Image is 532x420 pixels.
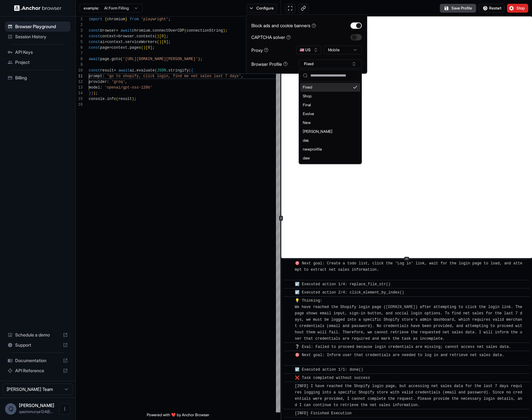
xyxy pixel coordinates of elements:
[76,45,83,51] div: 6
[100,85,102,90] span: :
[168,17,170,22] span: ;
[125,17,127,22] span: }
[295,261,523,278] span: 🎯 Next goal: Create a todo list, click the 'Log in' link, wait for the login page to load, and at...
[118,68,130,73] span: await
[134,34,136,39] span: .
[105,17,107,22] span: {
[89,34,100,39] span: const
[111,46,127,50] span: context
[89,68,100,73] span: const
[5,340,70,350] div: Support
[507,4,528,13] button: Stop
[89,97,105,101] span: console
[155,34,157,39] span: (
[121,28,132,33] span: await
[159,34,161,39] span: [
[15,357,60,364] span: Documentation
[200,57,202,61] span: ;
[76,79,83,85] div: 12
[295,299,524,341] span: 💡 Thinking: We have reached the Shopify login page ( ) after attempting to click the login link. ...
[223,28,225,33] span: )
[287,281,290,287] span: ​
[191,68,193,73] span: {
[164,34,166,39] span: ]
[123,40,125,44] span: .
[132,97,134,101] span: )
[166,34,168,39] span: ;
[251,22,316,29] div: Block ads and cookie banners
[300,109,360,118] div: Evolve
[130,46,141,50] span: pages
[109,46,111,50] span: =
[127,46,129,50] span: .
[15,332,60,338] span: Schedule a demo
[241,74,243,78] span: ,
[299,82,362,164] div: Suggestions
[287,410,290,417] span: ​
[89,85,100,90] span: model
[76,28,83,34] div: 3
[157,34,159,39] span: )
[287,383,290,389] span: ​
[5,57,70,67] div: Project
[105,85,152,90] span: 'openai/gpt-oss-120b'
[251,61,288,67] div: Browser Profile
[168,68,189,73] span: stringify
[287,289,290,296] span: ​
[5,403,16,415] div: Q
[15,75,68,81] span: Billing
[300,92,360,101] div: Shop
[5,330,70,340] div: Schedule a demo
[157,68,166,73] span: JSON
[14,5,62,11] img: Anchor Logo
[118,34,134,39] span: browser
[107,17,125,22] span: chromium
[89,17,102,22] span: import
[109,57,111,61] span: .
[116,28,118,33] span: =
[300,101,360,109] div: Final
[5,32,70,42] div: Session History
[198,57,200,61] span: )
[152,46,155,50] span: ;
[76,102,83,108] div: 16
[295,367,363,372] span: ☑️ Executed action 1/1: done()
[100,68,114,73] span: result
[125,40,157,44] span: serviceWorkers
[123,57,198,61] span: '[URL][DOMAIN_NAME][PERSON_NAME]'
[5,73,70,83] div: Billing
[295,345,511,349] span: ❔ Eval: Failed to proceed because login credentials are missing; cannot access net sales data.
[155,68,157,73] span: (
[251,47,268,53] div: Proxy
[300,83,360,92] div: Fixed
[134,68,136,73] span: .
[89,28,100,33] span: const
[287,260,290,267] span: ​
[5,355,70,366] div: Documentation
[100,46,109,50] span: page
[141,17,168,22] span: 'playwright'
[89,40,100,44] span: const
[76,39,83,45] div: 5
[5,366,70,376] div: API Reference
[136,68,155,73] span: evaluate
[386,305,415,309] a: [DOMAIN_NAME]
[148,46,150,50] span: 0
[295,411,352,416] span: [INFO] Finished Execution
[93,91,95,96] span: )
[114,68,116,73] span: =
[89,57,100,61] span: await
[130,17,139,22] span: from
[134,97,136,101] span: ;
[111,57,121,61] span: goto
[100,57,109,61] span: page
[76,68,83,73] div: 10
[136,34,155,39] span: contexts
[118,97,132,101] span: result
[15,342,60,348] span: Support
[221,74,241,78] span: t 7 days'
[295,384,522,407] span: [INFO] I have reached the Shopify login page, but accessing net sales data for the last 7 days re...
[89,46,100,50] span: const
[300,136,360,145] div: das
[166,68,168,73] span: .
